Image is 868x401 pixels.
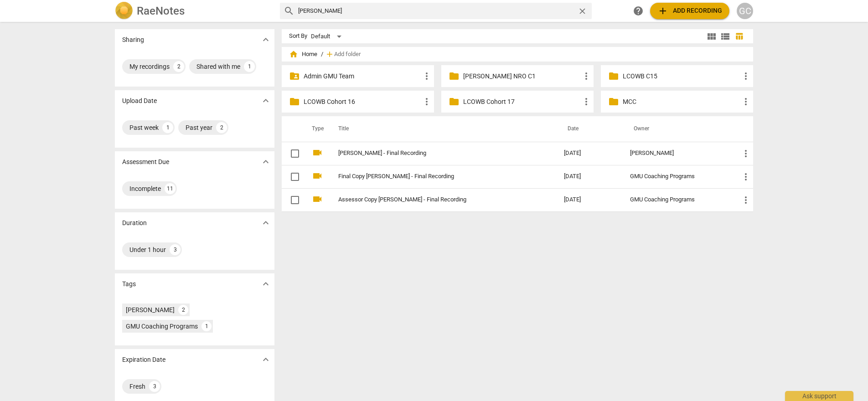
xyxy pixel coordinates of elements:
span: view_list [720,31,731,42]
span: table_chart [735,32,744,41]
div: [PERSON_NAME] [630,150,726,157]
span: expand_more [260,354,271,365]
th: Type [305,116,327,142]
span: folder [449,96,460,107]
span: add [325,50,334,59]
th: Title [327,116,557,142]
button: Upload [650,3,729,19]
span: more_vert [421,96,432,107]
span: expand_more [260,34,271,45]
p: Expiration Date [122,355,165,365]
span: expand_more [260,95,271,106]
div: Shared with me [196,62,240,71]
span: home [289,50,298,59]
span: more_vert [421,71,432,82]
div: [PERSON_NAME] [126,305,175,314]
button: Tile view [705,30,718,43]
span: view_module [706,31,717,42]
div: GMU Coaching Programs [630,173,726,180]
div: 3 [149,381,160,392]
p: Upload Date [122,96,157,106]
div: 11 [165,183,176,194]
p: Admin GMU Team [304,72,421,81]
p: Duration [122,218,147,228]
span: help [633,5,644,16]
button: Show more [259,155,273,169]
p: MCC [623,97,740,107]
img: Logo [115,2,133,20]
span: videocam [312,194,323,205]
span: more_vert [740,96,751,107]
span: expand_more [260,217,271,228]
div: Ask support [785,391,853,401]
div: Past week [129,123,159,132]
span: videocam [312,147,323,158]
span: folder [289,96,300,107]
input: Search [298,4,574,18]
div: Under 1 hour [129,245,166,254]
button: GC [737,3,753,19]
a: [PERSON_NAME] - Final Recording [338,150,531,157]
a: LogoRaeNotes [115,2,273,20]
a: Assessor Copy [PERSON_NAME] - Final Recording [338,196,531,203]
td: [DATE] [557,188,623,211]
button: Show more [259,277,273,291]
button: Show more [259,94,273,108]
span: add [657,5,668,16]
th: Owner [623,116,733,142]
span: more_vert [740,148,751,159]
span: close [578,6,587,16]
span: more_vert [740,71,751,82]
a: Help [630,3,646,19]
span: Add recording [657,5,722,16]
div: GMU Coaching Programs [630,196,726,203]
span: search [284,5,294,16]
div: GMU Coaching Programs [126,322,198,331]
p: Tags [122,279,136,289]
div: Fresh [129,382,145,391]
a: Final Copy [PERSON_NAME] - Final Recording [338,173,531,180]
p: COE NRO C1 [463,72,581,81]
span: videocam [312,170,323,181]
td: [DATE] [557,165,623,188]
span: folder_shared [289,71,300,82]
p: LCOWB Cohort 17 [463,97,581,107]
span: expand_more [260,278,271,289]
div: Sort By [289,33,307,40]
button: Show more [259,33,273,46]
th: Date [557,116,623,142]
div: 1 [244,61,255,72]
span: more_vert [740,195,751,206]
div: Default [311,29,345,44]
span: folder [449,71,460,82]
p: LCOWB C15 [623,72,740,81]
span: Add folder [334,51,361,58]
div: 1 [162,122,173,133]
div: 1 [201,321,212,331]
span: more_vert [581,96,592,107]
p: Assessment Due [122,157,169,167]
div: 2 [178,305,188,315]
p: Sharing [122,35,144,45]
div: 2 [216,122,227,133]
p: LCOWB Cohort 16 [304,97,421,107]
button: List view [718,30,732,43]
button: Show more [259,216,273,230]
div: Incomplete [129,184,161,193]
div: 3 [170,244,181,255]
span: Home [289,50,317,59]
span: / [321,51,323,58]
span: more_vert [581,71,592,82]
span: more_vert [740,171,751,182]
div: Past year [186,123,212,132]
button: Show more [259,353,273,366]
span: expand_more [260,156,271,167]
span: folder [608,71,619,82]
div: My recordings [129,62,170,71]
span: folder [608,96,619,107]
td: [DATE] [557,142,623,165]
div: 2 [173,61,184,72]
h2: RaeNotes [137,5,185,17]
button: Table view [732,30,746,43]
